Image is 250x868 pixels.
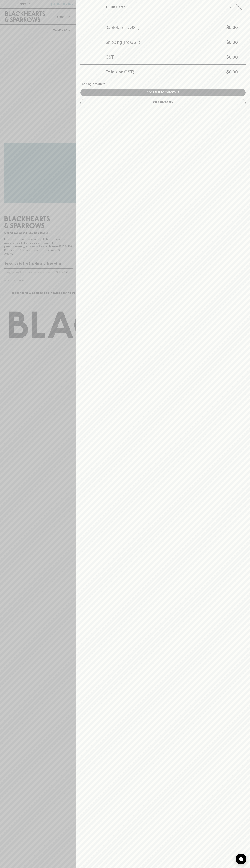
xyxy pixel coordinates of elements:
h6: YOUR ITEMS [105,4,125,10]
div: Loading products... [80,82,246,86]
h5: Total (inc GST) [105,69,134,75]
span: Close [220,6,235,9]
h5: GST [105,54,114,60]
button: Keep Shopping [80,99,246,106]
h5: Subtotal (inc GST) [105,25,140,30]
img: bubble-icon [239,857,243,861]
h5: Shipping (inc GST) [105,39,140,45]
h5: $0.00 [114,54,238,60]
button: Close [220,4,245,10]
h5: $0.00 [140,39,238,45]
h5: $0.00 [134,69,238,75]
h5: $0.00 [140,25,238,30]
